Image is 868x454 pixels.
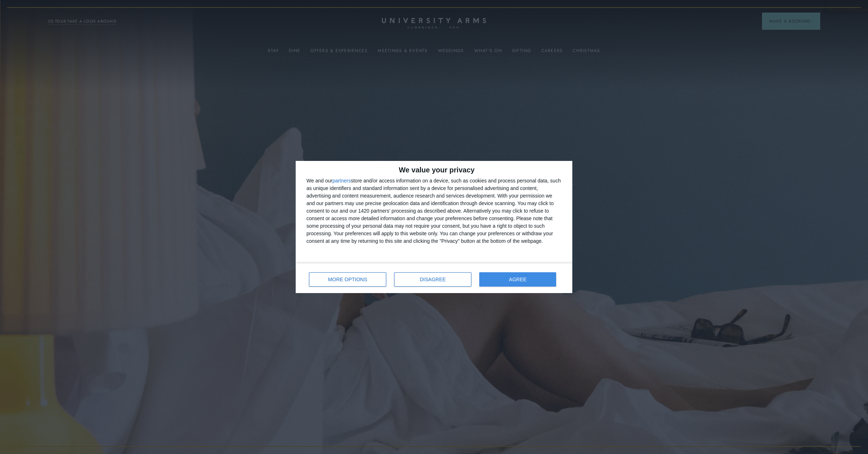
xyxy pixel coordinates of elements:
[509,277,527,282] span: AGREE
[394,272,471,287] button: DISAGREE
[306,177,562,245] div: We and our store and/or access information on a device, such as cookies and process personal data...
[309,272,386,287] button: MORE OPTIONS
[420,277,446,282] span: DISAGREE
[479,272,556,287] button: AGREE
[306,166,562,173] h2: We value your privacy
[328,277,367,282] span: MORE OPTIONS
[332,178,351,183] button: partners
[296,161,572,293] div: qc-cmp2-ui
